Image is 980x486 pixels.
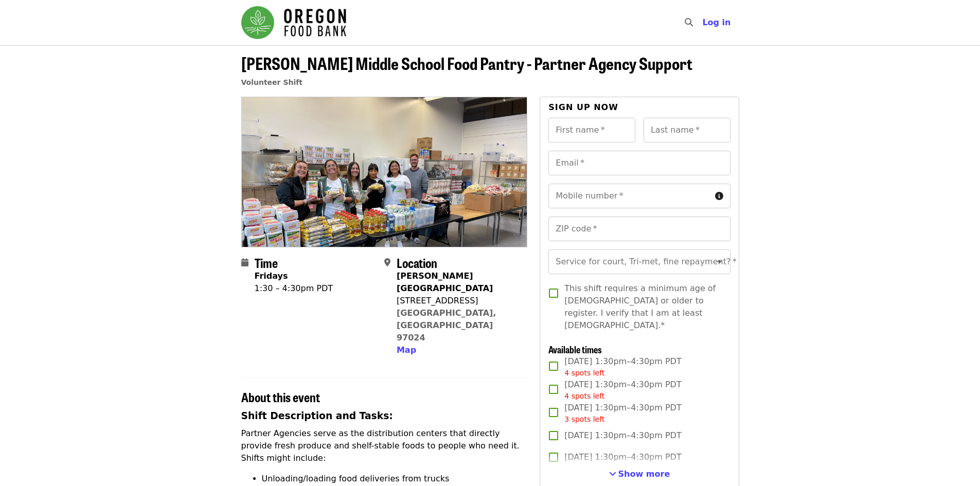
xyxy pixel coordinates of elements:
[564,415,604,423] span: 3 spots left
[699,10,707,35] input: Search
[397,254,437,272] span: Location
[564,355,681,379] span: [DATE] 1:30pm–4:30pm PDT
[384,258,390,267] i: map-marker-alt icon
[242,97,527,246] img: Reynolds Middle School Food Pantry - Partner Agency Support organized by Oregon Food Bank
[564,451,681,463] span: [DATE] 1:30pm–4:30pm PDT
[564,429,681,442] span: [DATE] 1:30pm–4:30pm PDT
[548,343,602,356] span: Available times
[241,6,346,39] img: Oregon Food Bank - Home
[564,282,722,332] span: This shift requires a minimum age of [DEMOGRAPHIC_DATA] or older to register. I verify that I am ...
[564,369,604,377] span: 4 spots left
[548,217,730,241] input: ZIP code
[255,282,333,295] div: 1:30 – 4:30pm PDT
[241,258,248,267] i: calendar icon
[618,469,670,479] span: Show more
[694,12,739,33] button: Log in
[397,308,496,343] a: [GEOGRAPHIC_DATA], [GEOGRAPHIC_DATA] 97024
[397,295,519,307] div: [STREET_ADDRESS]
[548,118,635,142] input: First name
[548,184,710,208] input: Mobile number
[548,151,730,175] input: Email
[241,409,528,423] h3: Shift Description and Tasks:
[397,344,416,356] button: Map
[397,271,493,293] strong: [PERSON_NAME][GEOGRAPHIC_DATA]
[564,402,681,425] span: [DATE] 1:30pm–4:30pm PDT
[702,17,730,27] span: Log in
[255,254,278,272] span: Time
[685,17,693,27] i: search icon
[715,191,723,201] i: circle-info icon
[241,388,320,406] span: About this event
[712,255,727,269] button: Open
[564,379,681,402] span: [DATE] 1:30pm–4:30pm PDT
[644,118,730,142] input: Last name
[564,392,604,400] span: 4 spots left
[397,345,416,355] span: Map
[241,78,303,86] a: Volunteer Shift
[262,473,528,485] li: Unloading/loading food deliveries from trucks
[255,271,288,281] strong: Fridays
[609,468,670,480] button: See more timeslots
[548,102,618,112] span: Sign up now
[241,427,528,464] p: Partner Agencies serve as the distribution centers that directly provide fresh produce and shelf-...
[241,51,692,75] span: [PERSON_NAME] Middle School Food Pantry - Partner Agency Support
